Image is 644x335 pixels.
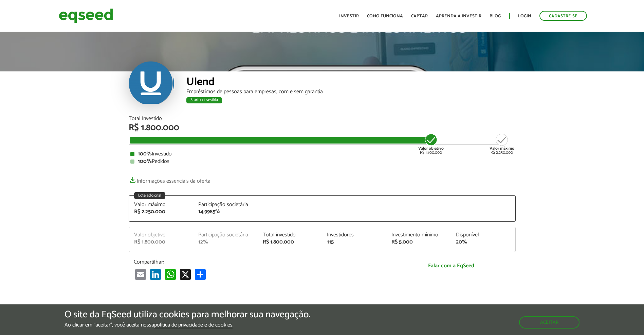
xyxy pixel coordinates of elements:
strong: 100% [138,157,152,166]
a: Email [134,269,147,280]
div: R$ 1.800.000 [129,123,516,132]
strong: Valor objetivo [418,145,444,152]
div: Total Investido [129,116,516,121]
a: WhatsApp [164,269,177,280]
div: R$ 1.800.000 [418,133,444,155]
div: Startup investida [186,97,222,103]
div: R$ 2.250.000 [134,209,188,215]
strong: Valor máximo [490,145,514,152]
div: R$ 5.000 [391,239,446,245]
p: Compartilhar: [134,259,382,265]
div: 14,9985% [198,209,253,215]
div: Disponível [456,232,510,238]
h5: O site da EqSeed utiliza cookies para melhorar sua navegação. [65,309,310,320]
a: LinkedIn [149,269,162,280]
div: Total investido [263,232,317,238]
a: Investir [339,14,359,18]
a: Falar com a EqSeed [392,259,511,273]
div: Investimento mínimo [391,232,446,238]
a: política de privacidade e de cookies [154,322,233,328]
div: Valor máximo [134,202,188,207]
div: Empréstimos de pessoas para empresas, com e sem garantia [186,89,516,95]
div: Valor objetivo [134,232,188,238]
a: Login [518,14,531,18]
a: Cadastre-se [539,11,587,21]
div: Participação societária [198,232,253,238]
a: Compartilhar [194,269,207,280]
div: Participação societária [198,202,253,207]
button: Aceitar [519,316,579,329]
a: Como funciona [367,14,403,18]
img: EqSeed [59,7,113,25]
div: Investidores [327,232,381,238]
div: R$ 2.250.000 [490,133,514,155]
strong: 100% [138,149,152,158]
div: Investido [130,151,514,157]
a: Captar [411,14,428,18]
a: Informações essenciais da oferta [129,174,210,184]
div: Ulend [186,77,516,89]
a: X [179,269,192,280]
div: Pedidos [130,159,514,164]
div: 115 [327,239,381,245]
div: R$ 1.800.000 [134,239,188,245]
div: R$ 1.800.000 [263,239,317,245]
div: 12% [198,239,253,245]
a: Aprenda a investir [436,14,481,18]
p: Ao clicar em "aceitar", você aceita nossa . [65,322,310,328]
a: Blog [490,14,501,18]
div: Lote adicional [134,192,165,199]
div: 20% [456,239,510,245]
